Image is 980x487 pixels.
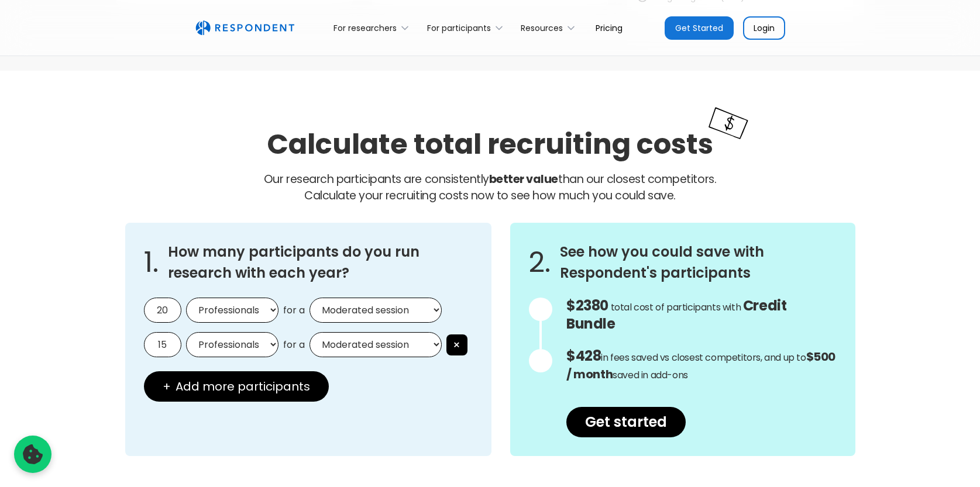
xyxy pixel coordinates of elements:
span: 2. [529,257,551,268]
span: total cost of participants with [611,301,741,314]
a: Login [743,16,785,40]
strong: $500 / month [566,348,835,382]
span: $428 [566,346,601,365]
button: × [446,334,467,355]
a: Pricing [586,14,632,42]
div: For participants [420,14,514,42]
h2: Calculate total recruiting costs [267,125,713,164]
strong: better value [489,171,558,187]
span: for a [283,339,305,351]
button: + Add more participants [144,371,329,402]
p: in fees saved vs closest competitors, and up to saved in add-ons [566,348,837,384]
span: Add more participants [176,381,310,392]
img: Untitled UI logotext [195,20,294,36]
h3: How many participants do you run research with each year? [168,241,473,284]
a: Get started [566,407,686,437]
span: Credit Bundle [566,296,786,333]
a: Get Started [665,16,734,40]
div: For participants [427,22,491,34]
span: $2380 [566,296,608,315]
div: For researchers [333,22,397,34]
span: 1. [144,257,159,268]
a: home [195,20,294,36]
div: For researchers [327,14,420,42]
div: Resources [514,14,586,42]
div: Resources [521,22,563,34]
span: Calculate your recruiting costs now to see how much you could save. [304,188,676,203]
p: Our research participants are consistently than our closest competitors. [125,171,855,204]
span: + [163,381,171,392]
h3: See how you could save with Respondent's participants [560,241,837,284]
span: for a [283,305,305,316]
